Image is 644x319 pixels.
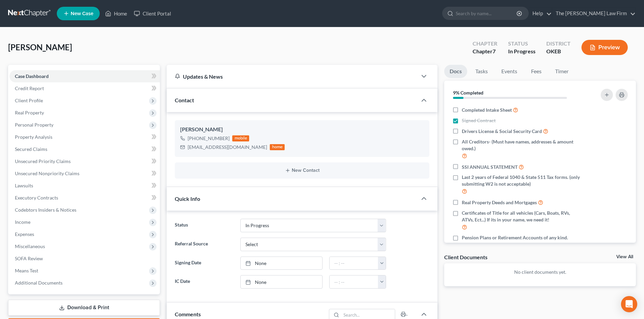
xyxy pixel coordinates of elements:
[188,135,230,142] div: [PHONE_NUMBER]
[180,168,424,173] button: New Contact
[462,210,582,223] span: Certificates of Title for all vehicles (Cars, Boats, RVs, ATVs, Ect...) If its in your name, we n...
[9,180,160,192] a: Lawsuits
[9,143,160,155] a: Secured Claims
[462,138,582,152] span: All Creditors- (Must have names, addresses & amount owed.)
[15,195,58,201] span: Executory Contracts
[444,254,487,261] div: Client Documents
[180,126,424,134] div: [PERSON_NAME]
[450,269,630,275] p: No client documents yet.
[241,257,322,270] a: None
[621,296,637,312] div: Open Intercom Messenger
[15,256,43,261] span: SOFA Review
[15,268,38,273] span: Means Test
[171,238,237,251] label: Referral Source
[15,243,45,249] span: Miscellaneous
[546,48,571,55] div: OKEB
[330,257,378,270] input: -- : --
[462,199,537,206] span: Real Property Deeds and Mortgages
[175,97,194,103] span: Contact
[462,174,582,187] span: Last 2 years of Federal 1040 & State 511 Tax forms. (only submitting W2 is not acceptable)
[15,73,49,79] span: Case Dashboard
[241,275,322,288] a: None
[529,7,552,20] a: Help
[550,65,574,78] a: Timer
[175,73,409,80] div: Updates & News
[496,65,523,78] a: Events
[462,164,518,170] span: SSI ANNUAL STATEMENT
[473,40,497,48] div: Chapter
[15,146,47,152] span: Secured Claims
[9,192,160,204] a: Executory Contracts
[470,65,493,78] a: Tasks
[444,65,467,78] a: Docs
[546,40,571,48] div: District
[15,110,44,115] span: Real Property
[330,275,378,288] input: -- : --
[171,257,237,270] label: Signing Date
[130,7,174,20] a: Client Portal
[8,42,72,52] span: [PERSON_NAME]
[462,234,568,241] span: Pension Plans or Retirement Accounts of any kind.
[453,90,483,96] strong: 9% Completed
[9,82,160,95] a: Credit Report
[9,70,160,82] a: Case Dashboard
[462,117,496,124] span: Signed Contract
[8,300,160,316] a: Download & Print
[15,158,71,164] span: Unsecured Priority Claims
[508,48,535,55] div: In Progress
[171,275,237,289] label: IC Date
[552,7,636,20] a: The [PERSON_NAME] Law Firm
[9,252,160,265] a: SOFA Review
[473,48,497,55] div: Chapter
[581,40,628,55] button: Preview
[616,255,633,259] a: View All
[71,11,93,16] span: New Case
[171,219,237,232] label: Status
[9,131,160,143] a: Property Analysis
[232,135,249,141] div: mobile
[9,155,160,167] a: Unsecured Priority Claims
[493,48,496,54] span: 7
[9,167,160,180] a: Unsecured Nonpriority Claims
[456,7,518,20] input: Search by name...
[188,144,267,151] div: [EMAIL_ADDRESS][DOMAIN_NAME]
[525,65,547,78] a: Fees
[175,311,201,317] span: Comments
[508,40,535,48] div: Status
[15,85,44,91] span: Credit Report
[462,128,542,135] span: Drivers License & Social Security Card
[15,280,63,286] span: Additional Documents
[15,170,79,176] span: Unsecured Nonpriority Claims
[15,183,33,188] span: Lawsuits
[15,134,52,140] span: Property Analysis
[15,231,34,237] span: Expenses
[15,122,53,128] span: Personal Property
[15,219,30,225] span: Income
[15,207,76,213] span: Codebtors Insiders & Notices
[15,98,43,103] span: Client Profile
[102,7,130,20] a: Home
[462,107,512,113] span: Completed Intake Sheet
[175,195,200,202] span: Quick Info
[270,144,285,150] div: home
